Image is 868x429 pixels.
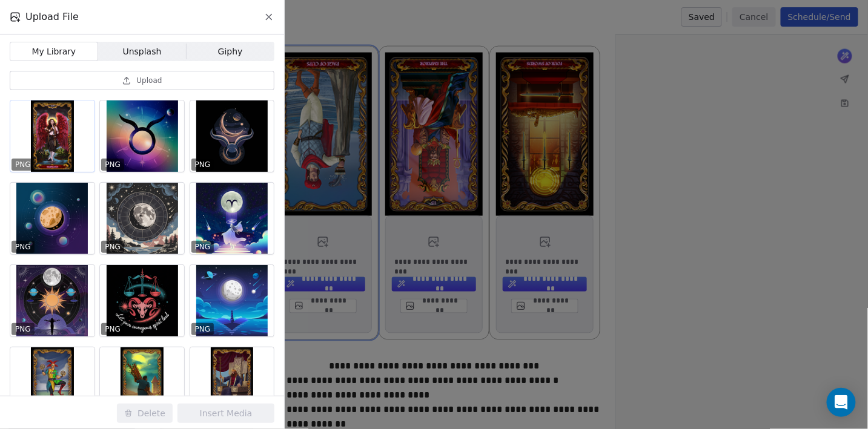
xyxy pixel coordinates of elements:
span: Upload File [25,10,79,24]
p: PNG [195,242,211,252]
p: PNG [15,160,31,169]
p: PNG [105,324,121,334]
span: Unsplash [123,45,162,58]
button: Insert Media [177,404,274,423]
button: Delete [117,404,173,423]
p: PNG [105,242,121,252]
div: Open Intercom Messenger [827,388,856,417]
p: PNG [195,160,211,169]
p: PNG [105,160,121,169]
p: PNG [15,324,31,334]
span: Upload [136,76,162,85]
p: PNG [195,324,211,334]
p: PNG [15,242,31,252]
span: Giphy [218,45,243,58]
button: Upload [10,71,274,90]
